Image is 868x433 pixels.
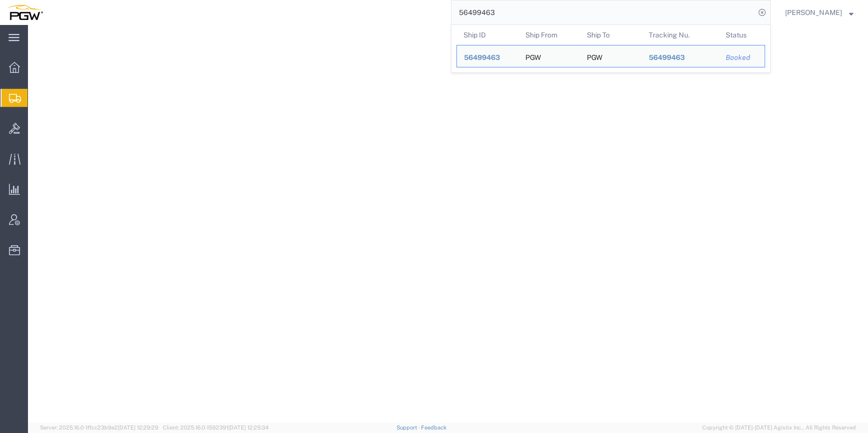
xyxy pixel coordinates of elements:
span: 56499463 [464,53,500,61]
div: PGW [587,45,602,67]
th: Ship From [518,25,580,45]
div: 56499463 [464,52,511,63]
span: [DATE] 12:29:29 [118,425,158,431]
button: [PERSON_NAME] [785,6,854,18]
th: Tracking Nu. [642,25,719,45]
th: Ship ID [456,25,518,45]
a: Support [397,425,422,431]
iframe: FS Legacy Container [28,25,868,423]
img: logo [7,5,43,20]
span: Server: 2025.16.0-1ffcc23b9e2 [40,425,158,431]
th: Status [719,25,765,45]
div: 56499463 [649,52,712,63]
th: Ship To [580,25,642,45]
a: Feedback [421,425,446,431]
table: Search Results [456,25,770,72]
input: Search for shipment number, reference number [451,0,755,24]
span: Ksenia Gushchina-Kerecz [785,7,842,18]
span: [DATE] 12:25:34 [228,425,269,431]
span: Client: 2025.16.0-1592391 [163,425,269,431]
span: 56499463 [649,53,685,61]
div: Booked [726,52,758,63]
span: Copyright © [DATE]-[DATE] Agistix Inc., All Rights Reserved [702,424,856,432]
div: PGW [525,45,541,67]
